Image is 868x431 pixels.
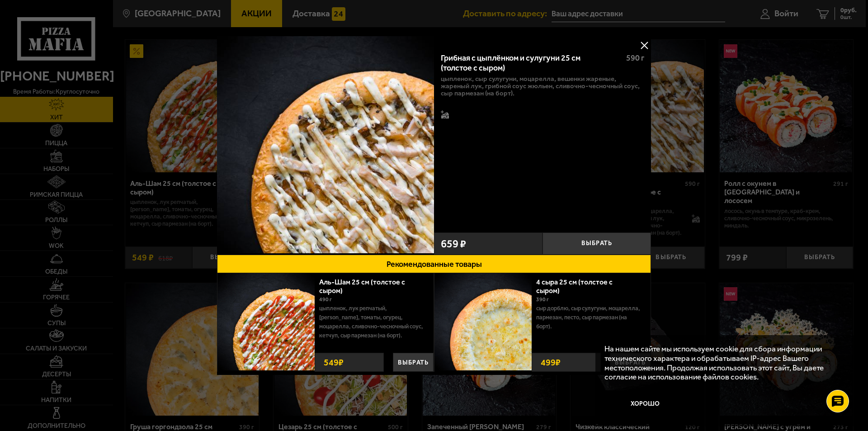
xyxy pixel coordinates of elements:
[536,304,644,331] p: сыр дорблю, сыр сулугуни, моцарелла, пармезан, песто, сыр пармезан (на борт).
[536,296,549,303] span: 390 г
[542,232,651,255] button: Выбрать
[319,304,427,340] p: цыпленок, лук репчатый, [PERSON_NAME], томаты, огурец, моцарелла, сливочно-чесночный соус, кетчуп...
[441,238,466,249] span: 659 ₽
[321,353,346,371] strong: 549 ₽
[319,278,405,295] a: Аль-Шам 25 см (толстое с сыром)
[217,36,434,255] a: Грибная с цыплёнком и сулугуни 25 см (толстое с сыром)
[441,53,618,73] div: Грибная с цыплёнком и сулугуни 25 см (толстое с сыром)
[217,36,434,253] img: Грибная с цыплёнком и сулугуни 25 см (толстое с сыром)
[626,53,644,63] span: 590 г
[217,255,651,273] button: Рекомендованные товары
[319,296,332,303] span: 490 г
[604,344,841,382] p: На нашем сайте мы используем cookie для сбора информации технического характера и обрабатываем IP...
[393,353,434,372] button: Выбрать
[536,278,613,295] a: 4 сыра 25 см (толстое с сыром)
[441,75,644,97] p: цыпленок, сыр сулугуни, моцарелла, вешенки жареные, жареный лук, грибной соус Жюльен, сливочно-че...
[604,390,686,417] button: Хорошо
[538,353,563,371] strong: 499 ₽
